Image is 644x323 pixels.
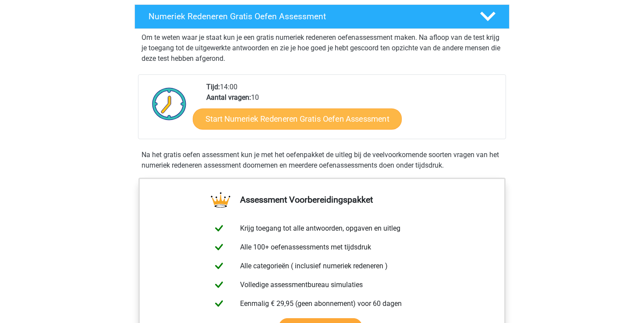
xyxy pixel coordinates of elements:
[193,108,402,129] a: Start Numeriek Redeneren Gratis Oefen Assessment
[200,82,505,139] div: 14:00 10
[138,150,506,171] div: Na het gratis oefen assessment kun je met het oefenpakket de uitleg bij de veelvoorkomende soorte...
[147,82,191,126] img: Klok
[206,83,220,91] b: Tijd:
[206,93,251,102] b: Aantal vragen:
[142,32,502,64] p: Om te weten waar je staat kun je een gratis numeriek redeneren oefenassessment maken. Na afloop v...
[131,4,513,29] a: Numeriek Redeneren Gratis Oefen Assessment
[149,11,466,21] h4: Numeriek Redeneren Gratis Oefen Assessment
